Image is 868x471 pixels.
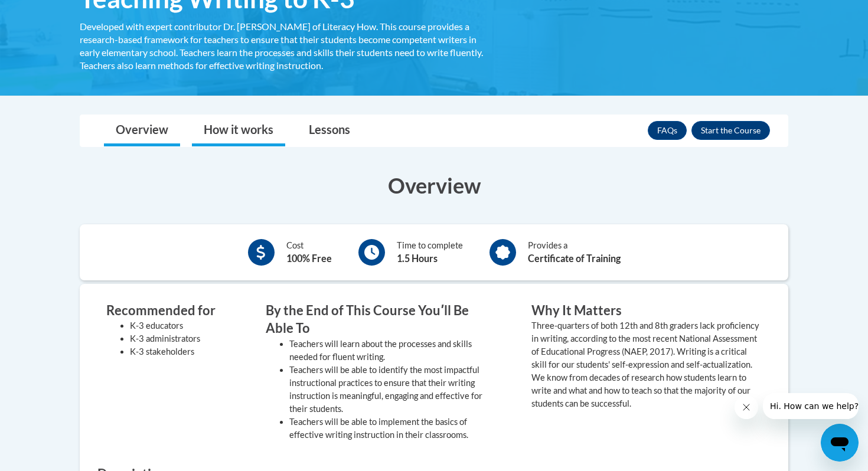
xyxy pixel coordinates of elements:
[266,302,496,338] h3: By the End of This Course Youʹll Be Able To
[192,115,285,146] a: How it works
[528,239,621,266] div: Provides a
[104,115,180,146] a: Overview
[80,171,788,200] h3: Overview
[289,338,496,364] li: Teachers will learn about the processes and skills needed for fluent writing.
[648,121,687,140] a: FAQs
[531,320,759,408] value: Three-quarters of both 12th and 8th graders lack proficiency in writing, according to the most re...
[80,20,487,72] div: Developed with expert contributor Dr. [PERSON_NAME] of Literacy How. This course provides a resea...
[106,302,230,320] h3: Recommended for
[130,319,230,332] li: K-3 educators
[297,115,362,146] a: Lessons
[821,424,859,462] iframe: Button to launch messaging window
[130,332,230,345] li: K-3 administrators
[130,345,230,358] li: K-3 stakeholders
[691,121,770,140] button: Enroll
[397,239,463,266] div: Time to complete
[528,253,621,264] b: Certificate of Training
[531,302,762,320] h3: Why It Matters
[289,364,496,416] li: Teachers will be able to identify the most impactful instructional practices to ensure that their...
[763,393,859,419] iframe: Message from company
[735,395,758,419] iframe: Close message
[286,253,332,264] b: 100% Free
[286,239,332,266] div: Cost
[397,253,438,264] b: 1.5 Hours
[289,416,496,441] li: Teachers will be able to implement the basics of effective writing instruction in their classrooms.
